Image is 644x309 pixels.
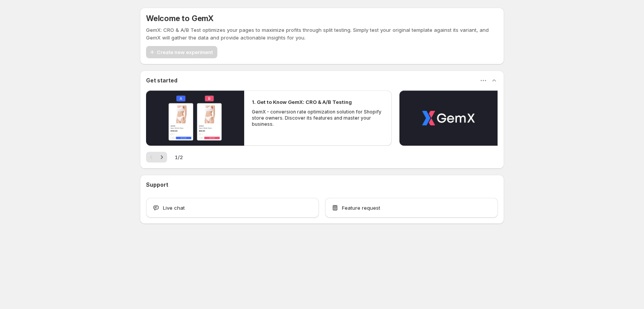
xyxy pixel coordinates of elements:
button: Play video [146,90,244,146]
h3: Get started [146,77,177,84]
button: Play video [399,90,498,146]
button: Next [156,152,167,163]
span: Feature request [342,204,380,212]
p: GemX: CRO & A/B Test optimizes your pages to maximize profits through split testing. Simply test ... [146,26,498,41]
nav: Pagination [146,152,167,163]
span: 1 / 2 [175,153,183,161]
h3: Support [146,181,168,189]
h2: 1. Get to Know GemX: CRO & A/B Testing [252,98,352,106]
h5: Welcome to GemX [146,14,214,23]
span: Live chat [163,204,185,212]
p: GemX - conversion rate optimization solution for Shopify store owners. Discover its features and ... [252,109,384,127]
